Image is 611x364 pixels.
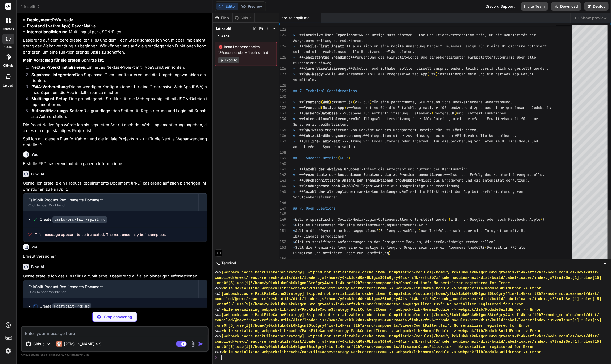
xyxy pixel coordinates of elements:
span: Next.js [338,100,353,104]
div: Discord Support [482,2,518,11]
span: ? [542,217,544,222]
div: 122 [279,27,286,32]
span: ) [419,228,421,233]
span: <w> [215,334,222,339]
span: Bildschirme hinweg. [293,60,333,65]
span: Supabase für Authentifizierung, Datenbank [344,111,431,116]
span: Integration einer zuverlässigen externen API für [368,133,470,138]
p: Gerne, ich erstelle ein Product Requirements Document (PRD) basierend auf allen bisherigen Inform... [23,180,207,192]
span: . [391,251,393,255]
span: Nutzung. [512,178,529,183]
span: nur Textfelder sein oder eine Integration mit [421,228,517,233]
p: Soll ich mit diesem Plan fortfahren und die initiale Projektstruktur für die Next.js-Webanwendung... [23,136,207,148]
img: Claude 4 Sonnet [56,341,62,347]
span: ) [344,105,346,110]
button: Deploy [584,2,609,11]
li: Eine grundlegende Struktur für die Mehrsprachigkeit mit JSON-Dateien implementieren. [27,96,207,108]
span: ( [378,228,380,233]
p: Basierend auf dem bereitgestellten PRD und dem Tech Stack schlage ich vor, mit der Implementierun... [23,37,207,55]
strong: Next.js Projekt initialisieren: [31,65,87,70]
div: 141 [279,166,286,172]
span: konsistenten Farbpalette/Typografie über alle [440,55,536,60]
span: Da es sich um eine mobile Anwendung handelt, muss [351,44,455,48]
span: **Offline-Fähigkeit:** [299,139,346,144]
span: Schuldenbegleichungen. [293,195,340,199]
span: KPIs [340,156,348,160]
span: ( [338,156,340,160]
span: **Anzahl der aktiven Gruppen:** [299,167,365,171]
p: Erneut versuchen [23,253,207,260]
li: PWA ready [27,17,207,23]
span: Erleichterung von [487,189,523,194]
div: 153 [279,245,286,250]
span: while serializing webpack/lib/cache/PackFileCacheStrategy.PackContentItems -> webpack/lib/NormalM... [222,350,541,355]
span: **Mobile-First Ansatz:** [299,44,351,48]
span: IBAN-Eingabe ermöglichen? [293,234,346,239]
p: Die React Native App würde ich als separaten Schritt nach der Web-Implementierung angehen, da die... [23,122,207,134]
strong: Mein Vorschlag für die ersten Schritte ist: [23,58,104,63]
div: Create [40,217,107,222]
div: 124 [279,43,286,49]
code: FairSplit-PRD.md [52,303,91,310]
span: compiled/@next/react-refresh-utils/dist/loader.js!/home/y0kcklukd0sk6k1gcn36to6gry44is-fi4k-srft2... [215,339,602,344]
span: ( [485,245,487,250]
span: **Klare Visualisierung:** [299,66,353,71]
p: Stop answering [104,314,132,320]
button: Download [551,2,581,11]
div: Github [233,15,254,21]
span: Misst die Effektivität der App bei der [406,189,487,194]
div: 133 [279,111,286,116]
span: **Bindungsrate nach 30/60/90 Tagen:** [299,183,378,188]
img: Pick Models [46,342,51,346]
span: [webpack.cache.PackFileCacheStrategy] Skipped not serializable cache item 'Compilation/modules|/h... [222,312,599,318]
div: 134 [279,116,286,122]
p: Always double-check its answers. Your in Bind [21,352,209,357]
span: <w> [215,312,222,318]
img: attachment [190,341,196,347]
span: ( [449,217,451,222]
div: 151 [279,228,286,234]
strong: PWA-Vorbereitung: [31,84,69,89]
span: Sollen die "Payment method suggestions" [295,228,378,233]
img: icon [198,341,203,347]
strong: Deployment: [27,17,52,22]
span: vermitteln. [293,77,316,82]
div: 143 [279,178,286,183]
div: 137 [279,138,286,144]
label: threads [2,27,14,31]
span: <w> [215,307,222,312]
span: skalierbare Webanwendung. [459,100,512,104]
div: 152 [279,239,286,245]
div: Create [40,304,91,309]
span: **Frontend [299,105,321,110]
button: FairSplit Product Requirements DocumentClick to open Workbench [23,280,198,298]
span: privacy [71,353,81,356]
span: Die Web-Anwendung soll als Progressive Web App [329,72,427,76]
span: Terminal [222,260,236,266]
span: **Konsistentes Branding:** [299,55,355,60]
span: [webpack.cache.PackFileCacheStrategy] Skipped not serializable cache item 'Compilation/modules|/h... [222,270,599,275]
span: das Design für kleine Bildschirme optimiert [455,44,547,48]
span: eine einfache Erweiterbarkeit für neue [457,116,538,121]
span: Speicherung von Daten im Offline-Modus und [449,139,538,144]
span: This message appears to be truncated. The response may be incomplete. [35,232,166,237]
span: 186 dependencies will be installed [218,51,274,55]
div: 128 [279,83,286,88]
span: Install dependencies [218,44,274,50]
span: ) [455,111,457,116]
div: 123 [279,32,286,38]
div: Click to open Workbench [28,203,193,207]
p: Gerne erstelle ich das PRD für FairSplit erneut basierend auf allen bisherigen Informationen. [23,273,207,279]
div: 129 [279,88,286,94]
span: ## 7. Technical Considerations [293,88,357,93]
div: 139 [279,155,286,161]
span: Misst die Akzeptanz und Nutzung der Kernfunktion. [365,167,470,171]
li: Multilingual per JSON-Files [27,29,207,35]
span: Native App [323,105,344,110]
div: 125 [279,55,286,60]
span: v13.5.1 [355,100,370,104]
span: ❯ [215,355,217,360]
span: compiled/@next/react-refresh-utils/dist/loader.js!/home/y0kcklukd0sk6k1gcn36to6gry44is-fi4k-srft2... [215,296,602,302]
span: fair-split [20,4,40,9]
span: Welche spezifischen Social-Media-Login-Optionen [295,217,395,222]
